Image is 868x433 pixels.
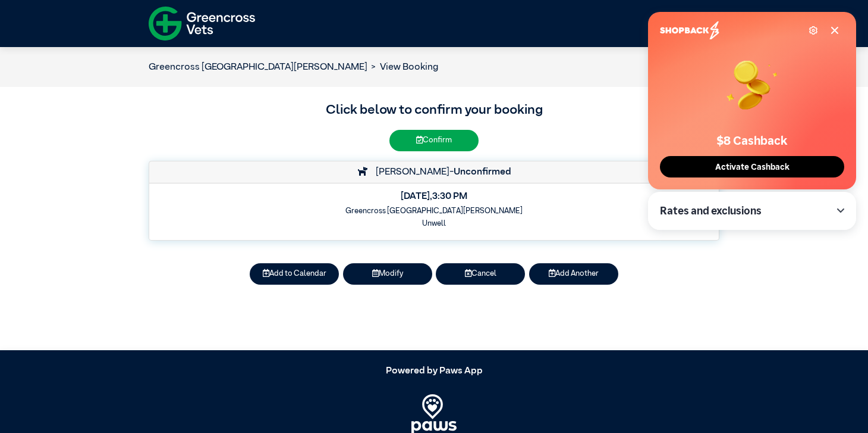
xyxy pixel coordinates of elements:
[436,263,525,284] button: Cancel
[157,219,711,228] h6: Unwell
[149,60,438,74] nav: breadcrumb
[454,167,511,177] strong: Unconfirmed
[529,263,618,284] button: Add Another
[389,130,479,151] button: Confirm
[149,3,255,44] img: f-logo
[149,366,719,377] h5: Powered by Paws App
[149,101,719,121] h3: Click below to confirm your booking
[149,63,367,72] a: Greencross [GEOGRAPHIC_DATA][PERSON_NAME]
[157,191,711,203] h5: [DATE] , 3:30 PM
[343,263,432,284] button: Modify
[157,207,711,216] h6: Greencross [GEOGRAPHIC_DATA][PERSON_NAME]
[370,167,449,177] span: [PERSON_NAME]
[250,263,339,284] button: Add to Calendar
[449,167,511,177] span: -
[367,60,438,74] li: View Booking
